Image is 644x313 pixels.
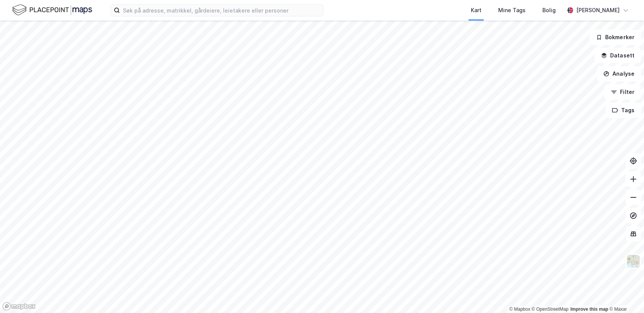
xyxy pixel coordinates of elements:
[590,30,641,45] button: Bokmerker
[576,6,620,15] div: [PERSON_NAME]
[509,307,530,312] a: Mapbox
[606,103,641,118] button: Tags
[532,307,569,312] a: OpenStreetMap
[471,6,481,15] div: Kart
[542,6,556,15] div: Bolig
[606,276,644,313] iframe: Chat Widget
[597,66,641,81] button: Analyse
[2,302,36,311] a: Mapbox homepage
[595,48,641,63] button: Datasett
[120,5,323,16] input: Søk på adresse, matrikkel, gårdeiere, leietakere eller personer
[604,84,641,100] button: Filter
[12,3,92,17] img: logo.f888ab2527a4732fd821a326f86c7f29.svg
[626,254,641,269] img: Z
[571,307,608,312] a: Improve this map
[498,6,526,15] div: Mine Tags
